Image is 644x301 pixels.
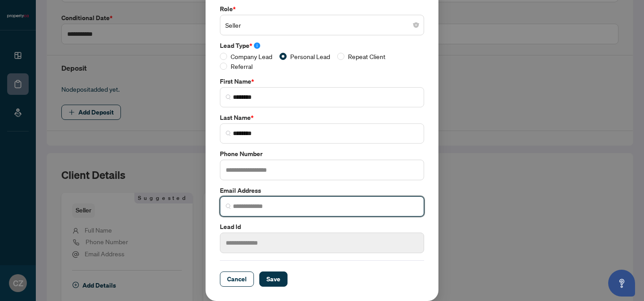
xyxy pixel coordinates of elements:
label: Role [220,4,424,14]
span: Referral [227,61,256,71]
label: Lead Id [220,222,424,232]
span: Personal Lead [287,51,334,61]
img: search_icon [226,131,231,136]
span: Cancel [227,272,247,286]
label: Last Name [220,113,424,123]
span: info-circle [254,42,260,49]
span: Seller [225,17,419,34]
span: Company Lead [227,51,276,61]
label: Email Address [220,186,424,195]
label: Lead Type [220,41,424,51]
button: Open asap [608,270,635,297]
img: search_icon [226,94,231,100]
button: Cancel [220,271,254,287]
button: Save [259,271,288,287]
span: close-circle [413,22,419,28]
span: Save [266,272,280,286]
span: Repeat Client [344,51,389,61]
img: search_icon [226,203,231,209]
label: Phone Number [220,149,424,159]
label: First Name [220,76,424,86]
